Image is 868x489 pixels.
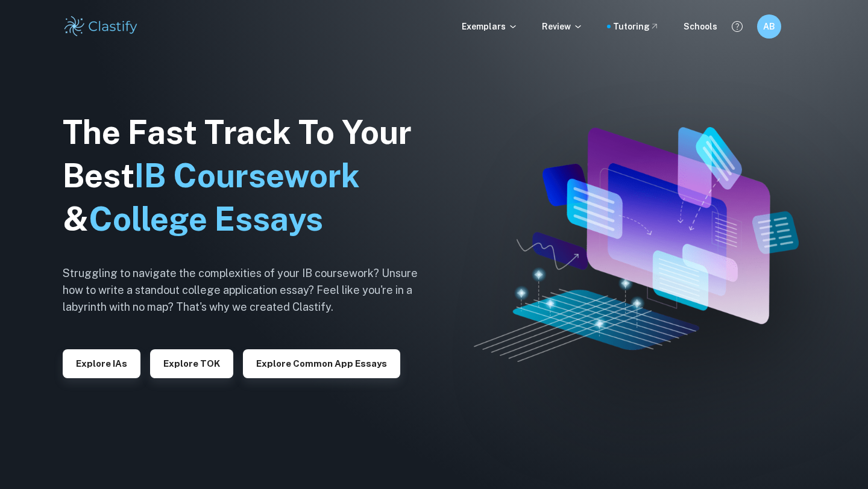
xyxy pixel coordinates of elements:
h6: Struggling to navigate the complexities of your IB coursework? Unsure how to write a standout col... [63,265,436,316]
button: Help and Feedback [727,16,747,37]
p: Exemplars [462,20,518,33]
img: Clastify hero [474,127,799,362]
a: Explore Common App essays [243,357,400,369]
a: Explore IAs [63,357,140,369]
a: Tutoring [613,20,659,33]
button: Explore IAs [63,349,140,378]
button: Explore Common App essays [243,349,400,378]
span: College Essays [89,200,323,238]
a: Schools [684,20,717,33]
p: Review [542,20,583,33]
a: Explore TOK [150,357,233,369]
h6: AB [763,20,776,33]
img: Clastify logo [63,14,139,39]
h1: The Fast Track To Your Best & [63,111,436,241]
span: IB Coursework [134,157,360,195]
button: AB [757,14,781,39]
button: Explore TOK [150,349,233,378]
